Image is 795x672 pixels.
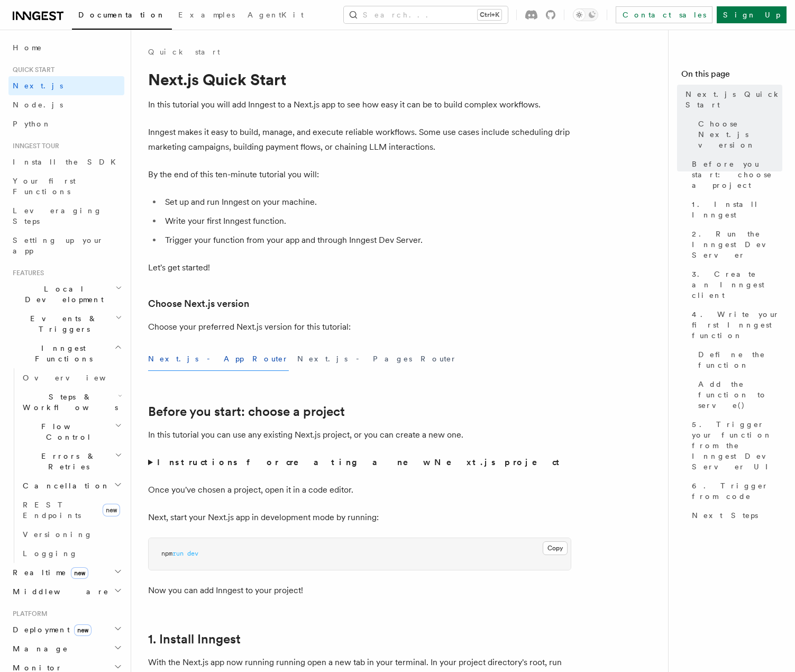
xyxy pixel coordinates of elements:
li: Set up and run Inngest on your machine. [162,195,571,210]
span: npm [161,550,172,557]
span: Realtime [8,567,88,578]
span: 2. Run the Inngest Dev Server [692,229,782,260]
a: Contact sales [616,6,712,23]
a: 4. Write your first Inngest function [688,305,782,345]
p: Choose your preferred Next.js version for this tutorial: [148,320,571,334]
p: Now you can add Inngest to your project! [148,583,571,598]
a: Your first Functions [8,171,124,201]
span: new [103,504,120,516]
p: Next, start your Next.js app in development mode by running: [148,510,571,525]
a: Next Steps [688,506,782,525]
a: Versioning [19,525,124,544]
a: 1. Install Inngest [688,195,782,224]
p: Once you've chosen a project, open it in a code editor. [148,483,571,497]
span: Logging [23,549,78,558]
a: Before you start: choose a project [148,404,345,419]
strong: Instructions for creating a new Next.js project [157,457,564,467]
a: Install the SDK [8,152,124,171]
a: REST Endpointsnew [19,495,124,525]
button: Copy [543,541,568,555]
span: Next.js Quick Start [686,89,782,110]
span: Setting up your app [13,236,104,255]
a: Add the function to serve() [694,375,782,415]
a: Sign Up [717,6,787,23]
a: Python [8,114,124,133]
div: Inngest Functions [8,368,124,563]
span: Cancellation [19,480,110,491]
span: REST Endpoints [23,501,81,520]
button: Middleware [8,582,124,601]
span: new [74,624,92,636]
span: Deployment [8,624,92,635]
span: Python [13,120,51,128]
p: In this tutorial you will add Inngest to a Next.js app to see how easy it can be to build complex... [148,97,571,112]
a: Choose Next.js version [694,114,782,155]
span: Quick start [8,66,54,74]
span: Local Development [8,284,115,305]
span: Manage [8,643,68,654]
button: Toggle dark mode [573,8,598,21]
a: Node.js [8,95,124,114]
span: Before you start: choose a project [692,159,782,190]
span: Choose Next.js version [698,119,782,150]
button: Local Development [8,279,124,309]
a: Quick start [148,47,220,57]
li: Write your first Inngest function. [162,214,571,229]
a: Define the function [694,345,782,375]
span: Next.js [13,81,63,90]
span: Features [8,269,44,277]
a: Setting up your app [8,231,124,260]
span: 5. Trigger your function from the Inngest Dev Server UI [692,419,782,472]
button: Realtimenew [8,563,124,582]
span: Next Steps [692,510,758,521]
span: Leveraging Steps [13,206,102,225]
a: Logging [19,544,124,563]
a: Overview [19,368,124,387]
span: Overview [23,374,132,382]
a: Documentation [72,3,172,30]
button: Search...Ctrl+K [344,6,508,23]
span: Versioning [23,530,93,539]
span: Middleware [8,586,109,597]
span: Node.js [13,101,63,109]
span: Events & Triggers [8,313,115,334]
a: Next.js Quick Start [681,85,782,114]
span: Inngest Functions [8,343,114,364]
button: Events & Triggers [8,309,124,339]
a: Choose Next.js version [148,296,249,311]
span: Define the function [698,349,782,370]
a: Home [8,38,124,57]
span: run [172,550,184,557]
a: Next.js [8,76,124,95]
a: Examples [172,3,241,29]
kbd: Ctrl+K [478,10,501,20]
a: Leveraging Steps [8,201,124,231]
a: Before you start: choose a project [688,155,782,195]
span: Your first Functions [13,177,76,196]
h4: On this page [681,68,782,85]
span: new [71,567,88,579]
button: Cancellation [19,476,124,495]
summary: Instructions for creating a new Next.js project [148,455,571,470]
a: 3. Create an Inngest client [688,265,782,305]
button: Deploymentnew [8,620,124,639]
p: In this tutorial you can use any existing Next.js project, or you can create a new one. [148,428,571,442]
a: 1. Install Inngest [148,632,241,647]
span: dev [187,550,198,557]
span: Errors & Retries [19,451,115,472]
a: 5. Trigger your function from the Inngest Dev Server UI [688,415,782,476]
button: Errors & Retries [19,447,124,476]
button: Manage [8,639,124,658]
span: Inngest tour [8,142,59,150]
span: 1. Install Inngest [692,199,782,220]
span: Examples [178,11,235,19]
button: Inngest Functions [8,339,124,368]
span: Steps & Workflows [19,392,118,413]
span: 4. Write your first Inngest function [692,309,782,341]
a: AgentKit [241,3,310,29]
button: Flow Control [19,417,124,447]
span: Add the function to serve() [698,379,782,411]
span: 3. Create an Inngest client [692,269,782,301]
h1: Next.js Quick Start [148,70,571,89]
a: 6. Trigger from code [688,476,782,506]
